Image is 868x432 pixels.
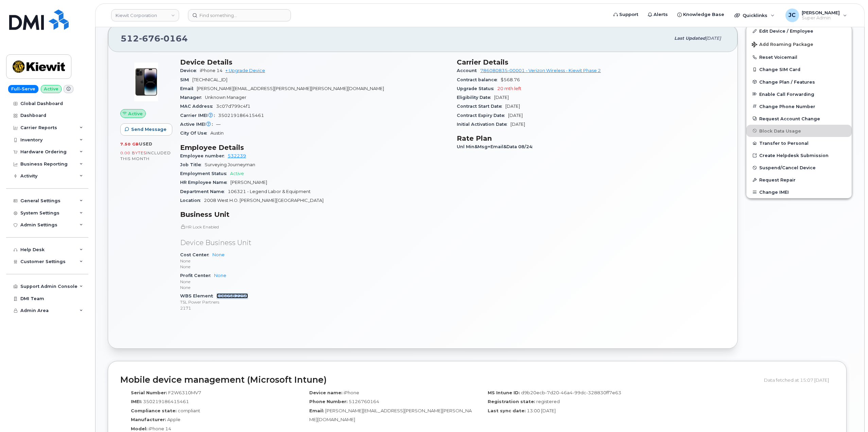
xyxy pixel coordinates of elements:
[673,8,729,21] a: Knowledge Base
[180,299,449,305] p: TSL Power Partners
[746,186,852,198] button: Change IMEI
[200,68,223,73] span: iPhone 14
[212,252,225,257] a: None
[218,113,264,118] span: 350219186415461
[180,224,449,230] p: HR Lock Enabled
[746,161,852,174] button: Suspend/Cancel Device
[228,153,246,158] a: 532239
[180,122,216,127] span: Active IMEI
[180,273,214,278] span: Profit Center
[457,95,494,100] span: Eligibility Date
[752,42,813,48] span: Add Roaming Package
[180,153,228,158] span: Employee number
[120,142,139,146] span: 7.50 GB
[131,126,167,133] span: Send Message
[494,95,509,100] span: [DATE]
[746,51,852,63] button: Reset Voicemail
[764,374,834,386] div: Data fetched at 15:07 [DATE]
[180,210,449,219] h3: Business Unit
[180,189,228,194] span: Department Name
[111,9,179,21] a: Kiewit Corporation
[121,33,188,44] span: 512
[188,9,291,21] input: Find something...
[143,399,189,404] span: 350219186415461
[131,390,167,396] label: Serial Number:
[230,171,244,176] span: Active
[180,284,449,290] p: None
[214,273,226,278] a: None
[457,122,510,127] span: Initial Activation Date
[838,402,863,427] iframe: Messenger Launcher
[230,180,267,185] span: [PERSON_NAME]
[120,123,172,136] button: Send Message
[139,33,160,44] span: 676
[197,86,384,91] span: [PERSON_NAME][EMAIL_ADDRESS][PERSON_NAME][PERSON_NAME][DOMAIN_NAME]
[309,390,343,396] label: Device name:
[510,122,525,127] span: [DATE]
[309,408,324,414] label: Email:
[128,110,143,117] span: Active
[180,238,449,248] p: Device Business Unit
[139,141,153,146] span: used
[759,79,815,84] span: Change Plan / Features
[180,162,205,167] span: Job Title
[746,149,852,161] a: Create Helpdesk Submission
[180,279,449,284] p: None
[457,77,501,82] span: Contract balance
[743,13,767,18] span: Quicklinks
[131,408,177,414] label: Compliance state:
[216,104,250,109] span: 3c07d799c4f1
[730,8,779,22] div: Quicklinks
[501,77,520,82] span: $568.76
[167,417,180,422] span: Apple
[149,426,171,431] span: iPhone 14
[168,390,201,395] span: F2W6310MV7
[619,11,638,18] span: Support
[192,77,227,82] span: [TECHNICAL_ID]
[488,408,526,414] label: Last sync date:
[126,62,167,102] img: image20231002-3703462-njx0qo.jpeg
[643,8,673,21] a: Alerts
[505,104,520,109] span: [DATE]
[508,113,523,118] span: [DATE]
[180,104,216,109] span: MAC Address
[180,305,449,311] p: 2171
[674,36,706,41] span: Last updated
[521,390,621,395] span: d9b20ecb-7d20-46a4-99dc-328830ff7e63
[746,63,852,75] button: Change SIM Card
[309,398,348,405] label: Phone Number:
[180,58,449,66] h3: Device Details
[457,86,497,91] span: Upgrade Status
[457,144,536,149] span: Unl Min&Msg+Email&Data 08/24
[457,58,725,66] h3: Carrier Details
[759,91,814,97] span: Enable Call Forwarding
[131,398,142,405] label: IMEI:
[180,293,216,298] span: WBS Element
[180,258,449,264] p: None
[457,68,480,73] span: Account
[781,8,852,22] div: Jene Cook
[180,68,200,73] span: Device
[309,408,472,422] span: [PERSON_NAME][EMAIL_ADDRESS][PERSON_NAME][PERSON_NAME][DOMAIN_NAME]
[180,198,204,203] span: Location
[488,390,520,396] label: MS Intune ID:
[180,95,205,100] span: Manager
[180,180,230,185] span: HR Employee Name
[746,100,852,113] button: Change Phone Number
[225,68,265,73] a: + Upgrade Device
[160,33,188,44] span: 0164
[457,134,725,142] h3: Rate Plan
[746,88,852,100] button: Enable Call Forwarding
[746,76,852,88] button: Change Plan / Features
[746,125,852,137] button: Block Data Usage
[180,252,212,257] span: Cost Center
[120,375,759,385] h2: Mobile device management (Microsoft Intune)
[527,408,556,413] span: 13:00 [DATE]
[457,104,505,109] span: Contract Start Date
[802,15,840,21] span: Super Admin
[180,264,449,270] p: None
[609,8,643,21] a: Support
[788,11,796,19] span: JC
[180,143,449,152] h3: Employee Details
[120,151,146,155] span: 0.00 Bytes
